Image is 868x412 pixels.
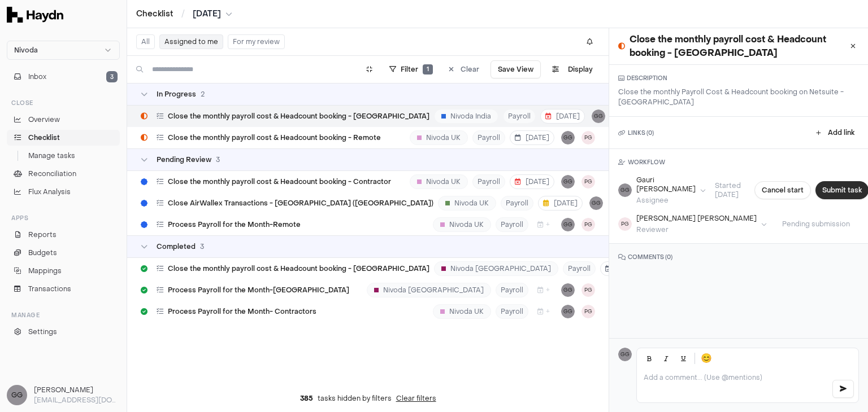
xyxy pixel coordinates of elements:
button: Cancel start [754,181,811,199]
h3: DESCRIPTION [618,74,859,82]
span: Close the monthly payroll cost & Headcount booking - Remote [168,133,381,142]
div: Manage [7,306,120,324]
div: Nivoda UK [433,304,491,319]
a: Flux Analysis [7,184,120,200]
span: Process Payroll for the Month- Contractors [168,307,316,316]
div: Nivoda [GEOGRAPHIC_DATA] [434,261,558,276]
button: Filter1 [383,60,440,78]
div: tasks hidden by filters [127,385,609,412]
span: Close the monthly payroll cost & Headcount booking - Contractor [168,177,391,186]
div: [PERSON_NAME] [PERSON_NAME] [636,214,757,223]
button: [DATE] [510,130,554,145]
div: Close [7,94,120,112]
span: Payroll [563,261,596,276]
button: Display [545,60,600,78]
span: [DATE] [515,177,549,186]
button: All [136,34,155,49]
a: Checklist [7,130,120,146]
button: Nivoda [7,41,120,60]
span: GG [618,183,632,197]
button: + [533,217,554,232]
button: Bold (Ctrl+B) [641,350,657,366]
span: Payroll [496,304,528,319]
span: 2 [201,90,205,99]
button: PG [581,218,595,231]
a: Manage tasks [7,148,120,164]
button: PG[PERSON_NAME] [PERSON_NAME]Reviewer [618,214,767,234]
button: Underline (Ctrl+U) [675,350,691,366]
h3: LINKS ( 0 ) [618,129,654,137]
a: Transactions [7,281,120,297]
button: PG [581,283,595,297]
a: Checklist [136,8,173,20]
button: [DATE] [600,261,645,276]
button: [DATE] [510,174,554,189]
button: GG [561,283,575,297]
div: Apps [7,209,120,227]
div: Assignee [636,196,696,205]
div: Nivoda UK [410,174,468,189]
span: Close the monthly payroll cost & Headcount booking - [GEOGRAPHIC_DATA] [168,264,429,273]
a: Reconciliation [7,166,120,182]
span: Payroll [496,217,528,232]
span: 3 [216,155,220,164]
nav: breadcrumb [136,8,232,20]
button: Italic (Ctrl+I) [658,350,674,366]
button: GGGauri [PERSON_NAME]Assignee [618,176,706,205]
a: Mappings [7,263,120,279]
button: + [533,283,554,297]
span: GG [561,218,575,231]
button: For my review [228,34,285,49]
span: Manage tasks [28,151,75,161]
span: Budgets [28,248,57,258]
span: GG [7,385,27,405]
span: Mappings [28,266,62,276]
button: PG [581,131,595,144]
span: Filter [401,65,418,74]
button: GG [592,109,605,123]
div: Nivoda [GEOGRAPHIC_DATA] [367,283,491,297]
span: Started [DATE] [706,181,750,199]
button: + [533,304,554,319]
span: Settings [28,327,57,337]
p: Close the monthly Payroll Cost & Headcount booking on Netsuite - [GEOGRAPHIC_DATA] [618,87,859,107]
span: Pending Review [157,155,211,164]
div: Nivoda UK [410,130,468,145]
button: [DATE] [193,8,232,20]
span: Reconciliation [28,169,76,179]
button: Clear [442,60,486,78]
span: Close AirWallex Transactions - [GEOGRAPHIC_DATA] ([GEOGRAPHIC_DATA]) [168,199,433,208]
span: GG [589,196,603,210]
h3: COMMENTS ( 0 ) [618,253,859,262]
span: Close the monthly payroll cost & Headcount booking - [GEOGRAPHIC_DATA] [168,112,429,121]
span: Payroll [472,174,505,189]
button: GG [561,305,575,318]
span: In Progress [157,90,196,99]
a: Reports [7,227,120,243]
div: Nivoda UK [433,217,491,232]
span: [DATE] [543,199,578,208]
span: Payroll [472,130,505,145]
span: [DATE] [193,8,221,20]
p: [EMAIL_ADDRESS][DOMAIN_NAME] [34,395,120,405]
div: Nivoda UK [438,196,496,211]
span: Flux Analysis [28,187,71,197]
button: PG [581,175,595,189]
span: Payroll [501,196,533,211]
div: Reviewer [636,225,757,234]
span: [DATE] [545,112,580,121]
span: / [179,8,187,19]
button: Assigned to me [159,34,223,49]
button: [DATE] [540,109,585,124]
span: Payroll [503,109,536,124]
button: PG [581,305,595,318]
span: Overview [28,115,60,125]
